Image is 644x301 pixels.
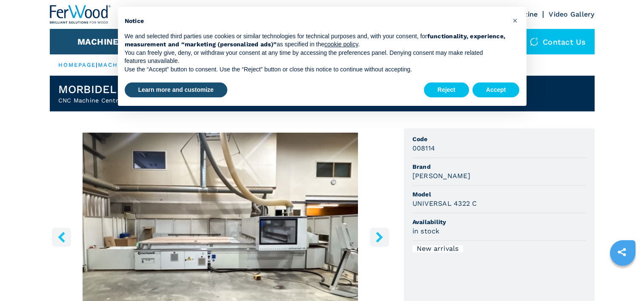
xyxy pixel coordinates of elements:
img: Ferwood [50,5,111,24]
button: left-button [52,227,71,247]
a: sharethis [611,241,633,263]
h3: [PERSON_NAME] [412,171,470,181]
h2: Notice [125,17,506,26]
div: New arrivals [412,245,463,252]
a: HOMEPAGE [58,62,96,68]
h3: UNIVERSAL 4322 C [412,199,477,208]
span: Brand [412,162,586,171]
button: Learn more and customize [125,82,227,98]
button: Reject [424,82,469,98]
p: Use the “Accept” button to consent. Use the “Reject” button or close this notice to continue with... [125,65,506,74]
p: You can freely give, deny, or withdraw your consent at any time by accessing the preferences pane... [125,49,506,65]
h2: CNC Machine Centres With Flat Tables [58,96,244,105]
span: Availability [412,218,586,226]
h1: MORBIDELLI - UNIVERSAL 4322 C [58,82,244,96]
p: We and selected third parties use cookies or similar technologies for technical purposes and, wit... [125,32,506,49]
strong: functionality, experience, measurement and “marketing (personalized ads)” [125,33,506,48]
button: Close this notice [509,14,522,27]
a: Video Gallery [549,10,594,18]
h3: 008114 [412,143,435,153]
span: Code [412,135,586,143]
h3: in stock [412,226,440,236]
a: cookie policy [324,41,358,48]
img: Contact us [530,37,538,46]
a: machines [98,62,135,68]
button: Accept [472,82,520,98]
button: right-button [370,227,389,247]
span: | [96,62,97,68]
button: Machines [77,37,124,47]
span: × [512,15,518,26]
span: Model [412,190,586,199]
iframe: Chat [608,263,638,295]
div: Contact us [521,29,595,54]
